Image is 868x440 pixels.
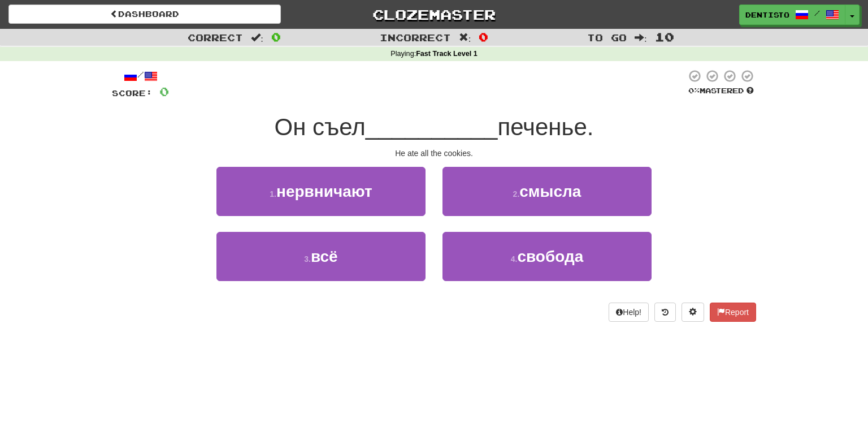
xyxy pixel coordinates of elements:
span: 0 [159,84,169,98]
button: 1.нервничают [216,167,426,216]
span: To go [587,32,627,43]
span: Score: [112,88,153,98]
span: Incorrect [380,32,451,43]
button: 3.всё [216,232,426,281]
span: Dentisto [745,10,789,20]
small: 3 . [304,254,311,264]
div: / [112,69,169,83]
button: Report [710,303,756,322]
span: __________ [366,114,498,140]
div: He ate all the cookies. [112,148,756,159]
span: / [814,9,820,17]
div: Mastered [686,86,756,96]
span: Correct [188,32,243,43]
span: 10 [655,30,674,44]
a: Clozemaster [298,5,570,24]
span: 0 % [688,86,700,95]
button: 4.свобода [442,232,652,281]
span: : [635,33,647,42]
small: 4 . [511,254,518,264]
span: : [251,33,263,42]
span: 0 [271,30,281,44]
span: свобода [517,248,583,265]
small: 1 . [270,189,276,199]
span: 0 [479,30,488,44]
a: Dentisto / [739,5,845,25]
button: 2.смысла [442,167,652,216]
span: всё [311,248,338,265]
button: Help! [609,303,649,322]
strong: Fast Track Level 1 [416,50,478,58]
span: Он съел [275,114,366,140]
span: печенье. [497,114,593,140]
span: нервничают [276,183,372,200]
button: Round history (alt+y) [654,303,676,322]
a: Dashboard [8,5,281,24]
span: : [459,33,471,42]
span: смысла [519,183,581,200]
small: 2 . [513,189,520,199]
